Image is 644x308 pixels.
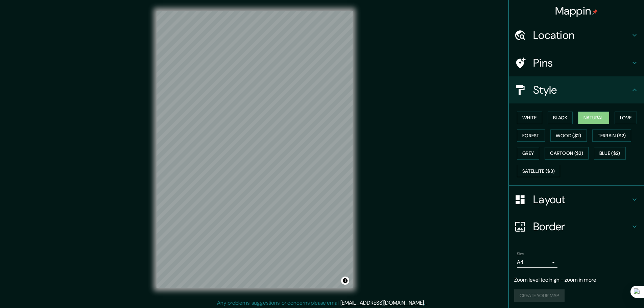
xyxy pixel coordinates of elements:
button: Terrain ($2) [592,129,631,142]
h4: Style [533,83,630,97]
div: Style [509,76,644,103]
a: [EMAIL_ADDRESS][DOMAIN_NAME] [340,299,424,306]
div: . [425,299,426,307]
button: Natural [578,112,609,124]
div: Location [509,22,644,49]
h4: Layout [533,193,630,206]
iframe: Help widget launcher [584,282,637,301]
h4: Mappin [555,4,598,18]
div: A4 [517,257,557,268]
button: Grey [517,147,539,160]
img: pin-icon.png [592,9,598,15]
label: Size [517,251,524,257]
button: Satellite ($3) [517,165,560,177]
p: Any problems, suggestions, or concerns please email . [217,299,425,307]
p: Zoom level too high - zoom in more [514,276,639,284]
div: Pins [509,49,644,76]
button: Love [615,112,637,124]
div: Layout [509,186,644,213]
button: Cartoon ($2) [545,147,589,160]
div: . [426,299,427,307]
button: Toggle attribution [341,277,349,285]
button: White [517,112,542,124]
canvas: Map [157,11,353,288]
button: Black [548,112,573,124]
h4: Pins [533,56,630,70]
div: Border [509,213,644,240]
button: Forest [517,129,545,142]
button: Blue ($2) [594,147,626,160]
h4: Location [533,28,630,42]
button: Wood ($2) [550,129,587,142]
h4: Border [533,220,630,233]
